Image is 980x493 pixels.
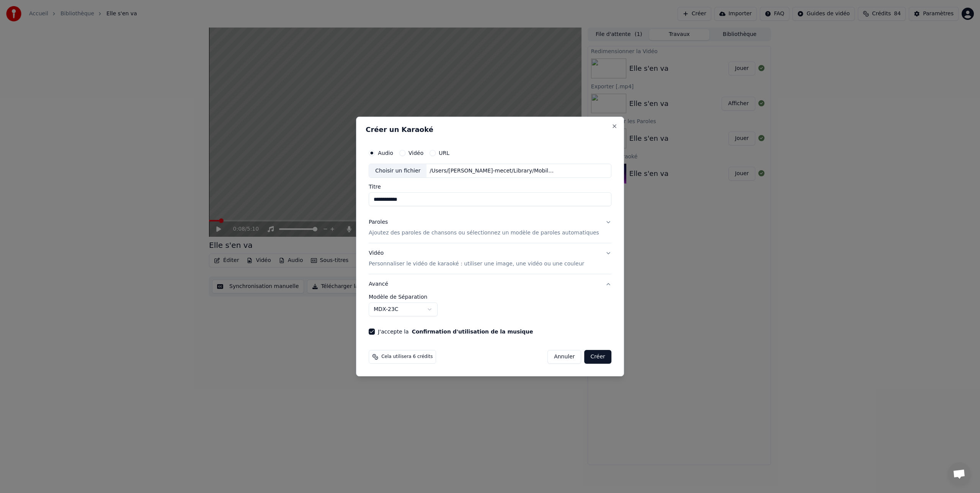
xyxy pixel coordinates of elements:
[378,329,533,334] label: J'accepte la
[378,150,393,156] label: Audio
[369,294,611,299] label: Modèle de Séparation
[369,294,611,322] div: Avancé
[439,150,449,156] label: URL
[369,250,584,268] div: Vidéo
[369,274,611,294] button: Avancé
[369,244,611,274] button: VidéoPersonnaliser le vidéo de karaoké : utiliser une image, une vidéo ou une couleur
[369,229,599,237] p: Ajoutez des paroles de chansons ou sélectionnez un modèle de paroles automatiques
[369,184,611,190] label: Titre
[369,213,611,243] button: ParolesAjoutez des paroles de chansons ou sélectionnez un modèle de paroles automatiques
[427,167,557,175] div: /Users/[PERSON_NAME]-mecet/Library/Mobile Documents/com~apple~CloudDocs/Elle s'en va.wav
[408,150,423,156] label: Vidéo
[369,164,426,178] div: Choisir un fichier
[585,350,611,364] button: Créer
[381,354,433,360] span: Cela utilisera 6 crédits
[412,329,533,334] button: J'accepte la
[366,126,614,133] h2: Créer un Karaoké
[369,219,388,226] div: Paroles
[547,350,581,364] button: Annuler
[369,260,584,268] p: Personnaliser le vidéo de karaoké : utiliser une image, une vidéo ou une couleur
